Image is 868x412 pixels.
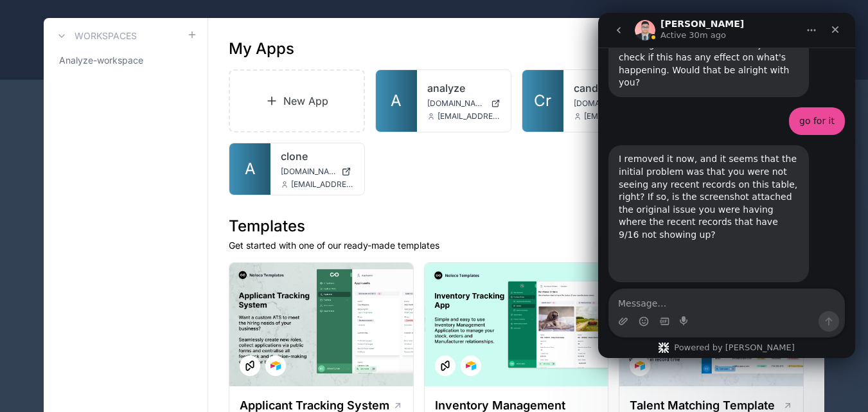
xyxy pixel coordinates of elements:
[61,303,71,314] button: Gif picker
[54,28,137,44] a: Workspaces
[376,70,417,132] a: A
[20,303,30,314] button: Upload attachment
[598,13,855,358] iframe: Intercom live chat
[191,94,247,123] div: go for it
[391,91,402,111] span: A
[427,98,486,109] span: [DOMAIN_NAME]
[21,140,200,228] div: I removed it now, and it seems that the initial problem was that you were not seeing any recent r...
[574,80,647,96] a: cands-roofing
[574,98,647,109] a: [DOMAIN_NAME]
[229,39,294,59] h1: My Apps
[10,132,211,269] div: I removed it now, and it seems that the initial problem was that you were not seeing any recent r...
[10,132,247,280] div: David says…
[522,70,563,132] a: Cr
[291,179,354,190] span: [EMAIL_ADDRESS][DOMAIN_NAME]
[270,361,281,371] img: Airtable Logo
[82,303,92,314] button: Start recording
[229,239,804,252] p: Get started with one of our ready-made templates
[229,216,804,237] h1: Templates
[10,94,247,133] div: Darragh says…
[635,361,645,371] img: Airtable Logo
[824,368,855,399] iframe: Intercom live chat
[281,166,336,177] span: [DOMAIN_NAME]
[534,91,551,111] span: Cr
[59,54,143,67] span: Analyze-workspace
[229,143,270,195] a: A
[466,361,476,371] img: Airtable Logo
[438,111,500,121] span: [EMAIL_ADDRESS][DOMAIN_NAME]
[229,69,365,132] a: New App
[584,111,647,121] span: [EMAIL_ADDRESS][DOMAIN_NAME]
[574,98,632,109] span: [DOMAIN_NAME]
[75,30,137,42] h3: Workspaces
[245,159,256,179] span: A
[11,276,246,298] textarea: Message…
[281,148,354,164] a: clone
[40,303,51,314] button: Emoji picker
[281,166,354,177] a: [DOMAIN_NAME]
[201,102,236,115] div: go for it
[427,98,500,109] a: [DOMAIN_NAME]
[54,49,197,72] a: Analyze-workspace
[427,80,500,96] a: analyze
[220,298,241,319] button: Send a message…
